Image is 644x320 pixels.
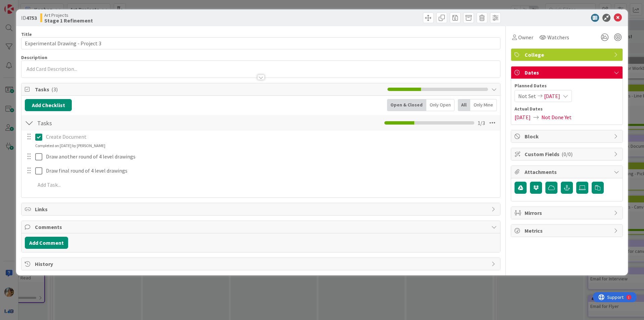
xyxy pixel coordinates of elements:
span: [DATE] [515,113,531,121]
span: Not Set [518,92,536,100]
span: History [35,260,488,268]
span: College [525,51,610,59]
span: Links [35,205,488,213]
input: Add Checklist... [35,117,186,129]
span: Tasks [35,85,384,93]
span: ID [21,14,37,22]
p: Draw final round of 4 level drawings [46,167,495,175]
label: Title [21,31,32,37]
span: Watchers [547,33,569,41]
span: [DATE] [544,92,560,100]
span: Planned Dates [515,82,619,89]
span: Art Projects [44,12,93,18]
span: Custom Fields [525,150,610,158]
span: Description [21,54,47,60]
span: Block [525,132,610,140]
span: Dates [525,68,610,77]
span: ( 3 ) [51,86,58,93]
p: Create Document [46,133,495,141]
div: Only Open [426,99,454,111]
span: Attachments [525,168,610,176]
span: Comments [35,223,488,231]
span: ( 0/0 ) [561,151,573,157]
span: Actual Dates [515,105,619,112]
button: Add Checklist [25,99,72,111]
div: All [458,99,470,111]
span: Metrics [525,227,610,235]
div: Open & Closed [387,99,426,111]
div: 1 [35,3,37,8]
span: 1 / 3 [478,119,485,127]
span: Not Done Yet [541,113,572,121]
button: Add Comment [25,237,68,249]
span: Mirrors [525,209,610,217]
b: Stage 1 Refinement [44,18,93,23]
input: type card name here... [21,37,500,49]
b: 4753 [26,14,37,21]
div: Only Mine [470,99,497,111]
p: Draw another round of 4 level drawings [46,153,495,161]
span: Support [14,1,31,9]
div: Completed on [DATE] by [PERSON_NAME] [35,143,105,149]
span: Owner [518,33,533,41]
